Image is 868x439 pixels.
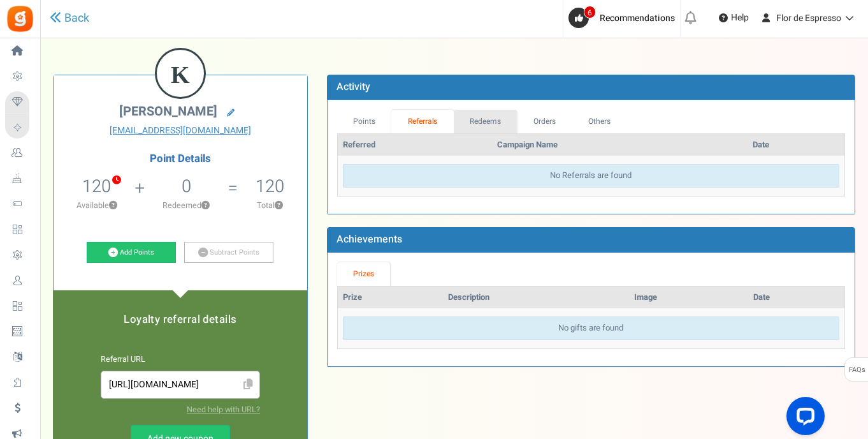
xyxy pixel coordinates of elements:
[157,50,204,100] figcaption: K
[182,177,191,196] h5: 0
[87,242,176,264] a: Add Points
[714,8,754,28] a: Help
[600,11,675,25] span: Recommendations
[119,102,217,121] span: [PERSON_NAME]
[748,286,844,309] th: Date
[343,316,839,340] div: No gifts are found
[629,286,748,309] th: Image
[256,177,284,196] h5: 120
[337,110,392,133] a: Points
[584,6,596,19] span: 6
[184,242,273,264] a: Subtract Points
[82,174,111,199] span: 120
[776,11,841,25] span: Flor de Espresso
[336,232,402,247] b: Achievements
[338,286,444,309] th: Prize
[239,200,301,211] p: Total
[187,404,260,415] a: Need help with URL?
[238,374,258,396] span: Click to Copy
[63,124,298,137] a: [EMAIL_ADDRESS][DOMAIN_NAME]
[275,202,283,210] button: ?
[748,134,844,156] th: Date
[50,10,89,27] a: Back
[109,202,117,210] button: ?
[6,4,34,33] img: Gratisfaction
[848,358,865,382] span: FAQs
[336,79,370,94] b: Activity
[568,8,680,28] a: 6 Recommendations
[147,200,227,211] p: Redeemed
[343,164,839,188] div: No Referrals are found
[454,110,517,133] a: Redeems
[338,134,492,156] th: Referred
[492,134,748,156] th: Campaign Name
[517,110,572,133] a: Orders
[337,262,391,286] a: Prizes
[443,286,629,309] th: Description
[201,202,210,210] button: ?
[391,110,454,133] a: Referrals
[60,200,134,211] p: Available
[54,153,307,165] h4: Point Details
[101,355,260,364] h6: Referral URL
[728,11,749,24] span: Help
[66,314,294,325] h5: Loyalty referral details
[572,110,626,133] a: Others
